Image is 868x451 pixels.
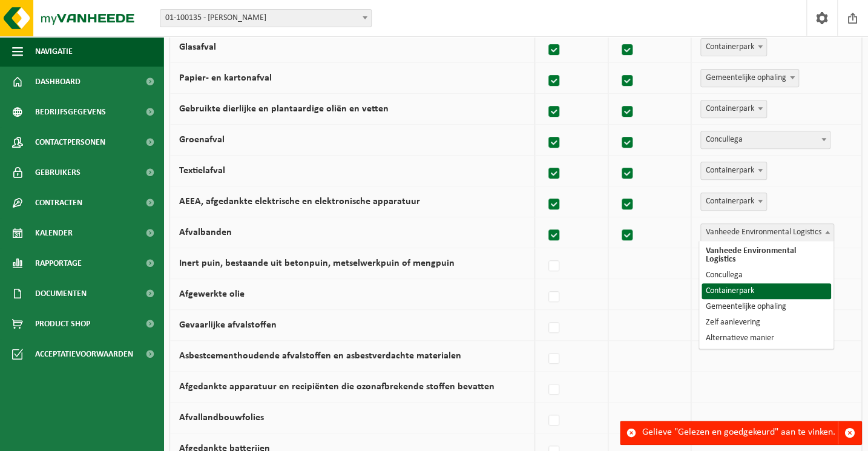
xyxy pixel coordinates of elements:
[179,42,216,52] label: Glasafval
[179,258,455,268] label: Inert puin, bestaande uit betonpuin, metselwerkpuin of mengpuin
[35,67,81,97] span: Dashboard
[702,268,830,283] li: Concullega
[179,351,461,361] label: Asbestcementhoudende afvalstoffen en asbestverdachte materialen
[179,135,225,145] label: Groenafval
[179,413,264,423] label: Afvallandbouwfolies
[700,223,834,242] span: Vanheede Environmental Logistics
[35,36,73,67] span: Navigatie
[35,278,87,309] span: Documenten
[179,104,389,114] label: Gebruikte dierlijke en plantaardige oliën en vetten
[35,339,133,369] span: Acceptatievoorwaarden
[701,224,833,241] span: Vanheede Environmental Logistics
[35,188,82,218] span: Contracten
[700,38,767,56] span: Containerpark
[160,9,372,27] span: 01-100135 - PIETER MAERTENS TUINEN - HOOGLEDE
[702,299,830,315] li: Gemeentelijke ophaling
[700,193,767,211] span: Containerpark
[700,162,767,180] span: Containerpark
[701,39,766,56] span: Containerpark
[35,248,82,278] span: Rapportage
[179,320,277,330] label: Gevaarlijke afvalstoffen
[700,131,830,149] span: Concullega
[701,193,766,210] span: Containerpark
[179,166,225,176] label: Textielafval
[179,289,245,299] label: Afgewerkte olie
[179,382,495,392] label: Afgedankte apparatuur en recipiënten die ozonafbrekende stoffen bevatten
[35,309,90,339] span: Product Shop
[35,97,106,127] span: Bedrijfsgegevens
[700,69,799,87] span: Gemeentelijke ophaling
[702,243,830,268] li: Vanheede Environmental Logistics
[160,10,371,27] span: 01-100135 - PIETER MAERTENS TUINEN - HOOGLEDE
[701,100,766,117] span: Containerpark
[702,331,830,346] li: Alternatieve manier
[701,70,798,87] span: Gemeentelijke ophaling
[35,218,73,248] span: Kalender
[700,100,767,118] span: Containerpark
[35,157,81,188] span: Gebruikers
[702,315,830,331] li: Zelf aanlevering
[35,127,105,157] span: Contactpersonen
[179,197,420,206] label: AEEA, afgedankte elektrische en elektronische apparatuur
[179,228,232,237] label: Afvalbanden
[701,162,766,179] span: Containerpark
[642,421,838,444] div: Gelieve "Gelezen en goedgekeurd" aan te vinken.
[702,283,830,299] li: Containerpark
[701,131,830,148] span: Concullega
[179,73,272,83] label: Papier- en kartonafval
